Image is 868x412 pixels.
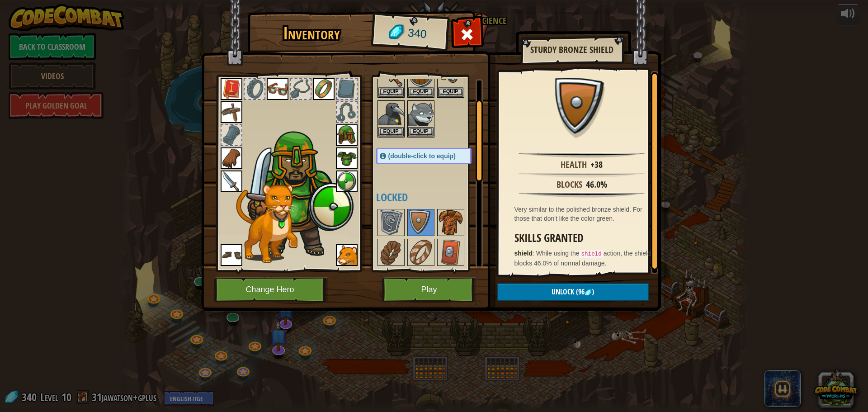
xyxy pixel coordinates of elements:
[561,158,587,171] div: Health
[592,287,594,297] span: )
[388,152,456,160] span: (double-click to equip)
[254,24,369,43] h1: Inventory
[438,240,463,265] img: portrait.png
[236,184,297,263] img: cougar-paper-dolls.png
[336,244,358,266] img: portrait.png
[407,25,427,43] span: 340
[586,178,607,191] div: 46.0%
[408,127,434,137] button: Equip
[378,240,404,265] img: portrait.png
[221,244,242,266] img: portrait.png
[378,101,404,127] img: portrait.png
[382,277,476,302] button: Play
[378,210,404,235] img: portrait.png
[552,78,611,137] img: portrait.png
[267,78,288,100] img: portrait.png
[514,232,654,244] h3: Skills Granted
[533,250,536,257] span: :
[514,250,651,267] span: While using the action, the shield blocks 46.0% of normal damage.
[438,210,463,235] img: portrait.png
[336,124,358,146] img: portrait.png
[214,277,329,302] button: Change Hero
[221,101,242,123] img: portrait.png
[313,78,335,100] img: portrait.png
[221,170,242,192] img: portrait.png
[408,210,434,235] img: portrait.png
[438,87,463,97] button: Equip
[585,289,592,296] img: gem.png
[378,127,404,137] button: Equip
[574,287,585,297] span: (96
[552,287,574,297] span: Unlock
[590,158,603,171] div: +38
[514,205,654,223] div: Very similar to the polished bronze shield. For those that don't like the color green.
[408,87,434,97] button: Equip
[221,147,242,169] img: portrait.png
[336,147,358,169] img: portrait.png
[336,170,358,192] img: portrait.png
[519,172,644,178] img: hr.png
[579,250,603,258] code: shield
[408,101,434,127] img: portrait.png
[529,45,614,55] h2: Sturdy Bronze Shield
[497,283,649,301] button: Unlock(96)
[514,250,533,257] strong: shield
[519,192,644,198] img: hr.png
[378,87,404,97] button: Equip
[557,178,582,191] div: Blocks
[243,127,354,259] img: male.png
[408,240,434,265] img: portrait.png
[519,152,644,158] img: hr.png
[221,78,242,100] img: portrait.png
[376,191,490,203] h4: Locked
